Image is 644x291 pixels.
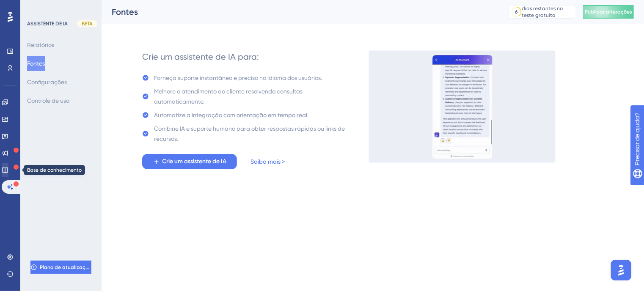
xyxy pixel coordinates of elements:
[142,154,237,169] button: Crie um assistente de IA
[250,156,285,167] a: Saiba mais >
[82,21,93,27] font: BETA
[162,158,227,165] font: Crie um assistente de IA
[522,5,563,18] font: dias restantes no teste gratuito
[27,79,67,85] font: Configurações
[154,74,322,81] font: Forneça suporte instantâneo e preciso no idioma dos usuários.
[369,50,556,163] img: 536038c8a6906fa413afa21d633a6c1c.gif
[30,261,91,274] button: Plano de atualização
[27,56,45,71] button: Fontes
[27,97,69,104] font: Controle de uso
[27,74,67,90] button: Configurações
[250,158,285,165] font: Saiba mais >
[583,5,634,19] button: Publicar alterações
[27,21,68,27] font: ASSISTENTE DE IA
[142,52,259,62] font: Crie um assistente de IA para:
[27,93,69,108] button: Controle de uso
[27,60,45,67] font: Fontes
[608,258,634,283] iframe: Iniciador do Assistente de IA do UserGuiding
[585,9,632,15] font: Publicar alterações
[112,7,138,17] font: Fontes
[154,88,303,105] font: Melhore o atendimento ao cliente resolvendo consultas automaticamente.
[515,9,518,15] font: 6
[154,112,308,118] font: Automatize a integração com orientação em tempo real.
[27,41,54,48] font: Relatórios
[154,125,345,142] font: Combine IA e suporte humano para obter respostas rápidas ou links de recursos.
[40,264,92,270] font: Plano de atualização
[27,37,54,52] button: Relatórios
[20,4,73,10] font: Precisar de ajuda?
